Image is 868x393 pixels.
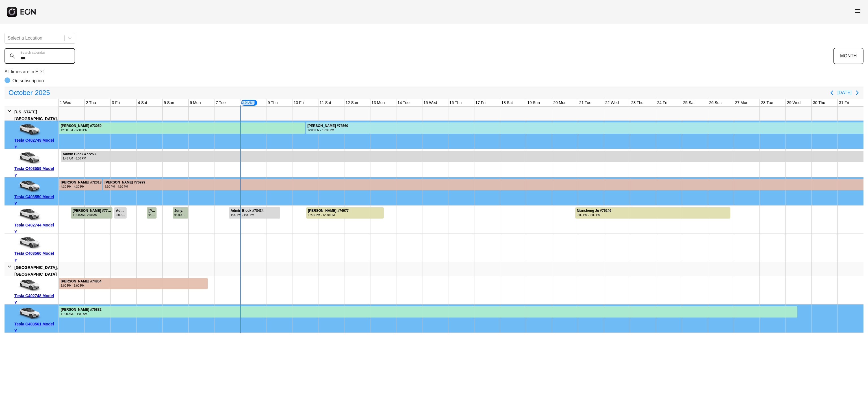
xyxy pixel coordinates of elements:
div: 30 Thu [812,99,826,106]
div: Rented for 36 days by Admin Block Current status is rental [61,149,864,162]
img: car [14,208,43,222]
div: 12:00 PM - 12:00 PM [61,128,101,132]
div: 5 Sun [163,99,175,106]
div: 11:00 AM - 11:00 AM [61,312,101,316]
div: [GEOGRAPHIC_DATA], [GEOGRAPHIC_DATA] [14,264,58,278]
div: [PERSON_NAME] #73842 [148,209,156,213]
div: [PERSON_NAME] #72018 [61,180,101,185]
p: All times are in EDT [5,68,863,75]
div: 9:00 PM - 9:00 PM [577,213,611,217]
div: 21 Tue [578,99,593,106]
img: car [14,179,43,193]
div: Niansheng Ju #75246 [577,209,611,213]
div: 9:00 AM - 11:45 PM [174,213,187,217]
div: 8 Wed [240,99,257,106]
div: [PERSON_NAME] #76999 [105,180,145,185]
div: 12 Sun [344,99,359,106]
button: Next page [852,87,863,98]
div: 18 Sat [500,99,514,106]
div: Rented for 2 days by Michael Forcina Current status is completed [71,206,113,219]
div: [PERSON_NAME] #78560 [307,124,348,128]
div: 12:00 PM - 12:00 PM [307,128,348,132]
div: 13 Mon [370,99,386,106]
div: 11 Sat [318,99,332,106]
div: 25 Sat [682,99,696,106]
label: Search calendar [20,50,45,55]
button: Previous page [826,87,837,98]
div: Rented for 30 days by Abel Rios Current status is late [103,177,864,190]
div: Rented for 1 days by Admin Block Current status is rental [114,206,127,219]
div: [PERSON_NAME] #75882 [61,308,101,312]
div: 20 Mon [552,99,568,106]
div: [PERSON_NAME] #74677 [308,209,349,213]
div: Rented for 30 days by Alyssa Brown Current status is rental [59,305,798,318]
div: 10 Fri [292,99,305,106]
div: 11:00 AM - 2:00 AM [73,213,112,217]
div: 3:00 AM - 3:00 PM [116,213,126,217]
div: Tesla C403561 Model Y [14,321,57,334]
img: car [14,123,43,137]
p: On subscription [12,77,44,84]
div: 9:00 AM - 6:30 PM [148,213,156,217]
div: Admin Block #78434 [231,209,264,213]
div: 15 Wed [422,99,438,106]
div: Rented for 1 days by Junyeop Joung Current status is completed [172,206,188,219]
div: 4:30 PM - 4:30 PM [61,185,101,189]
div: 26 Sun [708,99,723,106]
div: Rented for 1 days by Julian Goldstein Current status is completed [146,206,157,219]
div: [US_STATE][GEOGRAPHIC_DATA], [GEOGRAPHIC_DATA] [14,109,58,129]
div: [PERSON_NAME] #77332 [73,209,112,213]
img: car [14,151,43,165]
div: [PERSON_NAME] #73059 [61,124,101,128]
div: Admin Block #77253 [63,152,96,156]
div: Tesla C402748 Model Y [14,292,57,306]
div: 24 Fri [656,99,669,106]
div: 6 Mon [189,99,202,106]
img: car [14,306,43,321]
div: 9 Thu [266,99,279,106]
div: 6:00 PM - 6:00 PM [61,284,101,288]
div: 1 Wed [59,99,72,106]
div: Rented for 6 days by Niansheng Ju Current status is verified [575,206,731,219]
div: Tesla C403559 Model Y [14,165,57,179]
div: [PERSON_NAME] #74854 [61,279,101,284]
div: Tesla C402744 Model Y [14,222,57,235]
div: 22 Wed [604,99,620,106]
div: Tesla C403560 Model Y [14,250,57,264]
div: Rented for 30 days by Jared Rodman Current status is rental [59,121,305,134]
button: MONTH [833,48,863,64]
button: October2025 [5,87,53,98]
div: 14 Tue [396,99,411,106]
button: [DATE] [837,88,852,98]
div: 31 Fri [838,99,850,106]
div: Rented for 3 days by Phillip Blackwell Current status is verified [306,206,384,219]
div: 19 Sun [526,99,541,106]
span: October [7,87,34,98]
div: Rented for 2 days by Admin Block Current status is rental [229,206,281,219]
div: Tesla C402749 Model Y [14,137,57,150]
div: Tesla C403550 Model Y [14,193,57,207]
div: Rented for 13 days by Stanley Williams Current status is late [59,276,208,289]
div: 4 Sat [137,99,148,106]
div: 27 Mon [734,99,750,106]
div: Junyeop Joung #61917 [174,209,187,213]
div: 4:30 PM - 4:30 PM [105,185,145,189]
span: menu [854,8,861,14]
img: car [14,278,43,292]
div: 2 Thu [85,99,97,106]
div: 1:45 AM - 8:00 PM [63,156,96,161]
div: 16 Thu [448,99,463,106]
div: 12:30 PM - 12:30 PM [308,213,349,217]
div: 29 Wed [786,99,802,106]
div: 17 Fri [474,99,487,106]
div: 3 Fri [111,99,121,106]
div: Admin Block #77796 [116,209,126,213]
div: Rented for 30 days by Abel Rios Current status is late [59,177,103,190]
span: 2025 [34,87,51,98]
img: car [14,236,43,250]
div: 28 Tue [760,99,774,106]
div: 1:00 PM - 1:00 PM [231,213,264,217]
div: 23 Thu [630,99,645,106]
div: 7 Tue [214,99,227,106]
div: Rented for 31 days by Jared Rodman Current status is confirmed [305,121,864,134]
